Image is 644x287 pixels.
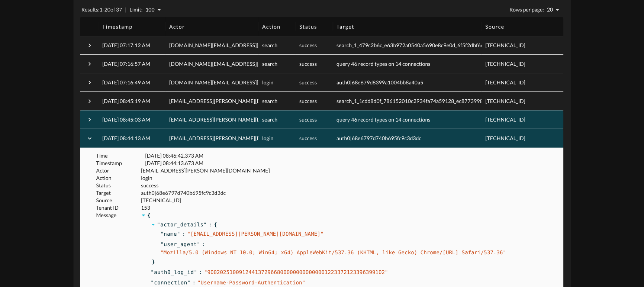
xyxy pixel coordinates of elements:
span: login [141,175,152,181]
span: } [151,258,155,266]
span: " [EMAIL_ADDRESS][PERSON_NAME][DOMAIN_NAME] " [187,231,323,237]
p: [DATE] 08:44:13 AM [102,135,150,142]
span: success [141,182,158,188]
span: { [214,221,217,229]
span: user_agent [164,241,197,249]
span: search [262,42,277,48]
span: [TECHNICAL_ID] [485,116,525,123]
p: Source [96,195,137,204]
span: [EMAIL_ADDRESS][PERSON_NAME][DOMAIN_NAME] [169,98,298,104]
p: [DATE] 08:45:03 AM [102,116,150,123]
span: " Mozilla/5.0 (Windows NT 10.0; Win64; x64) AppleWebKit/537.36 (KHTML, like Gecko) Chrome/[URL] S... [160,250,506,256]
p: Time [96,151,141,159]
p: [DATE] 08:45:19 AM [102,97,150,105]
span: : [202,241,205,249]
span: " [151,270,154,275]
span: actor_details [160,222,203,228]
p: 20 [547,6,553,13]
p: Rows per page: [509,6,544,13]
span: search [262,98,277,104]
span: : [199,268,202,277]
div: Target [337,23,354,30]
p: Status [96,180,137,189]
span: : [192,279,196,287]
span: search [262,61,277,67]
p: Tenant ID [96,203,137,212]
span: [DOMAIN_NAME][EMAIL_ADDRESS][PERSON_NAME][DOMAIN_NAME] [169,61,341,67]
p: | [125,6,126,13]
p: Timestamp [96,158,141,167]
div: Actor [169,23,185,30]
span: success [299,61,317,67]
span: success [299,79,317,86]
span: [TECHNICAL_ID] [485,98,525,104]
span: " [160,242,164,248]
span: " Username-Password-Authentication " [197,280,305,286]
span: [TECHNICAL_ID] [141,197,181,203]
span: auth0_log_id [154,268,194,277]
p: Action [96,173,137,182]
span: auth0|68e679d8399a1004bb8a40a5 [337,79,423,86]
span: search [262,116,277,123]
p: [DATE] 07:17:12 AM [102,42,150,49]
span: query 46 record types on 14 connections [337,116,430,123]
span: " [157,222,160,228]
span: success [299,98,317,104]
div: Status [299,23,317,30]
span: login [262,79,273,86]
span: [EMAIL_ADDRESS][PERSON_NAME][DOMAIN_NAME] [169,116,298,123]
p: Limit: [130,6,143,13]
span: search_1_1cdd8d0f_786152010c2934fa74a59128_ec8773998abc0776 [337,98,503,104]
span: " [203,222,207,228]
span: query 46 record types on 14 connections [337,61,430,67]
span: login [262,135,273,141]
span: [TECHNICAL_ID] [485,61,525,67]
span: success [299,42,317,48]
p: [DATE] 08:46:42.373 AM [145,152,204,159]
span: { [147,212,151,220]
span: " [177,231,180,237]
div: Source [485,23,505,30]
span: 153 [141,204,150,211]
span: name [164,230,177,238]
span: search_1_479c2b6c_e63b972a0540a5690e8c9e0d_6f5f2dbf66b57e9c [337,42,501,48]
span: [EMAIL_ADDRESS][PERSON_NAME][DOMAIN_NAME] [141,167,270,174]
p: Results: 1 - 20 of 37 [81,6,122,13]
p: Target [96,188,137,197]
span: [TECHNICAL_ID] [485,79,525,86]
span: : [182,230,186,238]
span: " 90020251009124413729668000000000000001223372123396399102 " [204,270,388,275]
span: [DOMAIN_NAME][EMAIL_ADDRESS][PERSON_NAME][DOMAIN_NAME] [169,79,341,86]
span: auth0|68e6797d740b695fc9c3d3dc [337,135,421,141]
span: " [151,280,154,286]
span: " [197,242,200,248]
span: [TECHNICAL_ID] [485,42,525,48]
span: connection [154,279,187,287]
p: [DATE] 07:16:49 AM [102,79,150,86]
span: [DOMAIN_NAME][EMAIL_ADDRESS][PERSON_NAME][DOMAIN_NAME] [169,42,341,48]
span: auth0|68e6797d740b695fc9c3d3dc [141,190,226,196]
p: Actor [96,165,137,174]
p: [DATE] 07:16:57 AM [102,60,150,68]
span: success [299,116,317,123]
span: " [187,280,191,286]
div: Timestamp [102,23,133,30]
span: " [160,231,164,237]
span: success [299,135,317,141]
span: " [194,270,197,275]
div: Action [262,23,280,30]
p: [DATE] 08:44:13.673 AM [145,159,204,167]
span: : [209,221,212,229]
span: [TECHNICAL_ID] [485,135,525,141]
p: 100 [145,6,154,13]
span: [EMAIL_ADDRESS][PERSON_NAME][DOMAIN_NAME] [169,135,298,141]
